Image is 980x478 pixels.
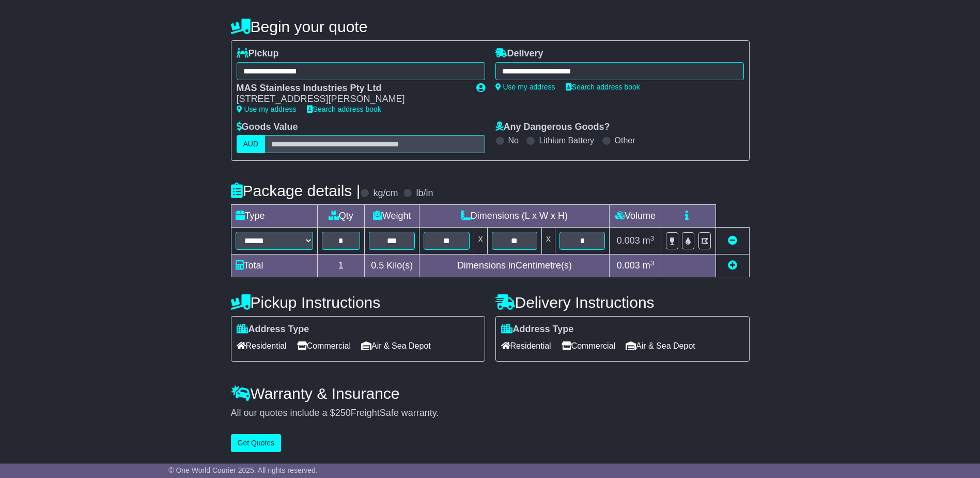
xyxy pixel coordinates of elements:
div: [STREET_ADDRESS][PERSON_NAME] [237,94,466,105]
span: m [643,260,655,271]
td: Dimensions in Centimetre(s) [419,255,610,277]
a: Add new item [728,260,737,271]
label: Any Dangerous Goods? [495,122,610,133]
a: Search address book [307,105,381,113]
a: Use my address [237,105,297,113]
label: Lithium Battery [539,136,594,145]
h4: Begin your quote [231,18,750,35]
span: 250 [335,408,351,418]
span: Residential [501,338,551,354]
sup: 3 [650,259,655,267]
label: No [508,136,519,145]
h4: Pickup Instructions [231,294,485,311]
label: Address Type [501,324,574,335]
td: Volume [610,205,661,228]
label: Delivery [495,48,543,59]
span: Residential [237,338,287,354]
a: Search address book [566,83,640,91]
sup: 3 [650,234,655,242]
span: Air & Sea Depot [361,338,431,354]
h4: Warranty & Insurance [231,385,750,402]
a: Remove this item [728,235,737,246]
td: 1 [317,255,365,277]
label: Other [615,136,635,145]
label: Pickup [237,48,279,59]
td: Total [231,255,317,277]
td: x [542,228,555,255]
span: 0.5 [371,260,384,271]
td: Type [231,205,317,228]
td: x [474,228,487,255]
h4: Delivery Instructions [495,294,750,311]
span: m [643,235,655,246]
span: 0.003 [617,235,640,246]
td: Weight [365,205,419,228]
td: Qty [317,205,365,228]
h4: Package details | [231,182,361,199]
label: Address Type [237,324,309,335]
span: 0.003 [617,260,640,271]
span: © One World Courier 2025. All rights reserved. [168,466,318,474]
td: Dimensions (L x W x H) [419,205,610,228]
label: kg/cm [373,188,398,199]
span: Commercial [297,338,351,354]
label: Goods Value [237,122,298,133]
label: AUD [237,135,266,153]
a: Use my address [495,83,555,91]
div: All our quotes include a $ FreightSafe warranty. [231,408,750,419]
label: lb/in [416,188,433,199]
span: Air & Sea Depot [626,338,695,354]
div: MAS Stainless Industries Pty Ltd [237,83,466,94]
td: Kilo(s) [365,255,419,277]
span: Commercial [562,338,615,354]
button: Get Quotes [231,434,282,452]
